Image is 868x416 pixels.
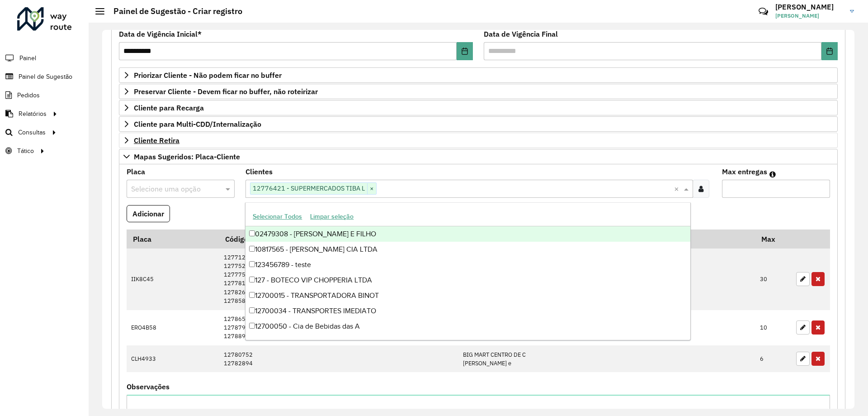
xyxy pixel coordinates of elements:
span: Painel de Sugestão [19,72,72,81]
label: Max entregas [722,166,767,177]
span: Preservar Cliente - Devem ficar no buffer, não roteirizar [134,88,318,95]
span: Mapas Sugeridos: Placa-Cliente [134,153,240,160]
a: Cliente para Recarga [119,100,838,115]
span: Consultas [18,128,46,137]
div: 12700050 - Cia de Bebidas das A [245,319,690,334]
th: Placa [127,230,219,249]
span: [PERSON_NAME] [775,12,843,20]
span: Cliente Retira [134,137,179,144]
div: 127 - BOTECO VIP CHOPPERIA LTDA [245,273,690,288]
button: Adicionar [127,205,170,222]
td: 12771273 12775237 12777540 12778162 12782604 12785830 [219,249,458,310]
span: × [367,183,376,194]
span: Pedidos [17,91,40,100]
label: Clientes [245,166,273,177]
a: Priorizar Cliente - Não podem ficar no buffer [119,67,838,83]
span: Relatórios [19,109,47,119]
td: 12786514 12787909 12788935 [219,310,458,346]
td: 10 [755,310,792,346]
td: 30 [755,249,792,310]
em: Máximo de clientes que serão colocados na mesma rota com os clientes informados [769,171,776,178]
div: 12700015 - TRANSPORTADORA BINOT [245,288,690,303]
td: IIK8C45 [127,249,219,310]
button: Selecionar Todos [249,210,306,224]
label: Data de Vigência Final [484,29,558,39]
th: Max [755,230,792,249]
label: Observações [127,381,170,392]
h3: [PERSON_NAME] [775,3,843,11]
div: 12700034 - TRANSPORTES IMEDIATO [245,303,690,319]
button: Choose Date [821,42,838,60]
a: Cliente para Multi-CDD/Internalização [119,116,838,132]
label: Placa [127,166,145,177]
td: CLH4933 [127,345,219,372]
span: Clear all [674,183,682,194]
div: 123456789 - teste [245,257,690,273]
button: Choose Date [457,42,473,60]
td: BIG MART CENTRO DE C [PERSON_NAME] e [458,345,755,372]
ng-dropdown-panel: Options list [245,202,690,340]
a: Contato Rápido [754,2,773,21]
td: 6 [755,345,792,372]
span: Priorizar Cliente - Não podem ficar no buffer [134,72,282,79]
a: Cliente Retira [119,133,838,148]
span: 12776421 - SUPERMERCADOS TIBA L [250,183,367,194]
th: Código Cliente [219,230,458,249]
button: Limpar seleção [306,210,358,224]
span: Tático [17,146,34,156]
div: 10817565 - [PERSON_NAME] CIA LTDA [245,242,690,257]
div: 02479308 - [PERSON_NAME] E FILHO [245,226,690,242]
td: ERO4B58 [127,310,219,346]
label: Data de Vigência Inicial [119,29,202,39]
span: Painel [19,53,36,63]
span: Cliente para Multi-CDD/Internalização [134,120,261,128]
h2: Painel de Sugestão - Criar registro [104,6,242,16]
a: Mapas Sugeridos: Placa-Cliente [119,149,838,164]
div: 12700052 - [PERSON_NAME] S.A. - F. [GEOGRAPHIC_DATA] [245,334,690,349]
a: Preservar Cliente - Devem ficar no buffer, não roteirizar [119,84,838,99]
td: 12780752 12782894 [219,345,458,372]
span: Cliente para Recarga [134,104,204,111]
